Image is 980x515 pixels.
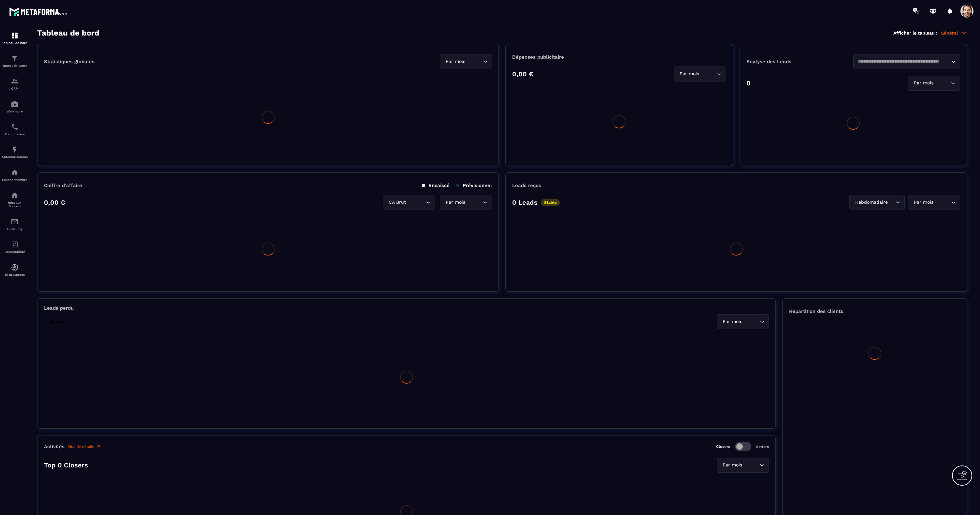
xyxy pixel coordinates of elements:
span: Par mois [444,199,467,206]
p: Chiffre d’affaire [44,183,82,188]
a: formationformationCRM [2,72,28,95]
p: Leads reçus [512,183,541,188]
p: IA prospects [2,273,28,276]
span: Par mois [721,462,743,469]
div: Search for option [717,458,769,473]
input: Search for option [857,58,949,65]
p: Tunnel de vente [2,64,28,67]
input: Search for option [935,80,949,87]
input: Search for option [889,199,894,206]
img: scheduler [11,123,19,131]
a: automationsautomationsEspace membre [2,164,28,186]
span: Par mois [444,58,467,65]
p: Planificateur [2,132,28,136]
img: logo [9,6,68,18]
a: schedulerschedulerPlanificateur [2,118,28,141]
img: automations [11,146,19,154]
a: social-networksocial-networkRéseaux Sociaux [2,186,28,213]
input: Search for option [743,318,758,325]
p: Afficher le tableau : [893,30,937,36]
p: Webinaire [2,110,28,113]
input: Search for option [407,199,424,206]
span: Hebdomadaire [854,199,889,206]
input: Search for option [743,462,758,469]
img: narrow-up-right-o.6b7c60e2.svg [95,444,101,449]
img: automations [11,169,19,176]
h3: Tableau de bord [37,28,99,37]
p: Activités [44,444,65,449]
span: Par mois [721,318,743,325]
a: automationsautomationsWebinaire [2,95,28,118]
div: Search for option [849,195,905,210]
p: Dépenses publicitaire [512,54,726,60]
p: Répartition des clients [789,308,960,314]
a: formationformationTableau de bord [2,27,28,50]
span: Par mois [678,70,701,78]
span: Par mois [912,80,935,87]
a: formationformationTunnel de vente [2,50,28,72]
img: accountant [11,241,19,248]
img: automations [11,100,19,108]
p: 0 [746,79,751,87]
div: Search for option [853,54,960,69]
p: Leads perdu [44,305,74,311]
p: Comptabilité [2,250,28,254]
p: Réseaux Sociaux [2,201,28,208]
p: Analyse des Leads [746,59,853,65]
div: Search for option [717,314,769,329]
p: E-mailing [2,227,28,231]
img: automations [11,263,19,271]
p: Prévisionnel [456,183,492,188]
input: Search for option [467,199,481,206]
img: formation [11,54,19,62]
a: emailemailE-mailing [2,213,28,236]
input: Search for option [467,58,481,65]
img: email [11,218,19,226]
p: CRM [2,87,28,90]
input: Search for option [701,70,715,78]
span: CA Brut [387,199,407,206]
div: Search for option [383,195,435,210]
p: 0,00 € [44,199,65,206]
p: Stable [47,318,66,325]
p: Automatisations [2,155,28,159]
p: Tableau de bord [2,41,28,45]
div: Search for option [440,54,492,69]
a: Plus de détails [68,444,101,449]
p: Setters [756,445,769,449]
p: Stable [541,199,560,206]
div: Search for option [908,76,960,91]
a: accountantaccountantComptabilité [2,236,28,258]
img: social-network [11,191,19,199]
p: 0 Leads [512,199,538,206]
p: Général [941,30,967,36]
div: Search for option [440,195,492,210]
p: Encaissé [422,183,450,188]
img: formation [11,32,19,39]
p: Top 0 Closers [44,461,88,469]
a: automationsautomationsAutomatisations [2,141,28,164]
p: Espace membre [2,178,28,182]
span: Par mois [912,199,935,206]
div: Search for option [908,195,960,210]
p: 0,00 € [512,70,533,78]
p: Closers [716,444,730,449]
p: Statistiques globales [44,59,94,65]
div: Search for option [674,66,726,81]
img: formation [11,77,19,85]
input: Search for option [935,199,949,206]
